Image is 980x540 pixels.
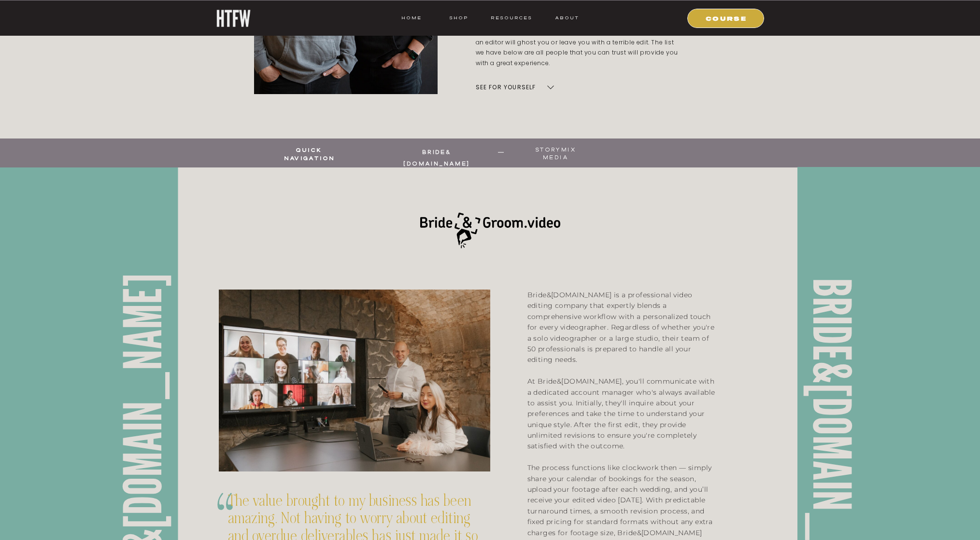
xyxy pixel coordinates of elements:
a: resources [487,14,532,22]
a: quick navigation [284,146,334,157]
p: see for yourself [476,81,560,94]
a: HOME [401,14,422,22]
b: bride&[DOMAIN_NAME] [403,148,469,167]
a: — [497,146,506,157]
a: shop [440,14,478,22]
a: storymix media [524,146,588,157]
a: COURSE [694,14,759,22]
a: ABOUT [554,14,579,22]
a: bride&[DOMAIN_NAME] [393,146,481,157]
